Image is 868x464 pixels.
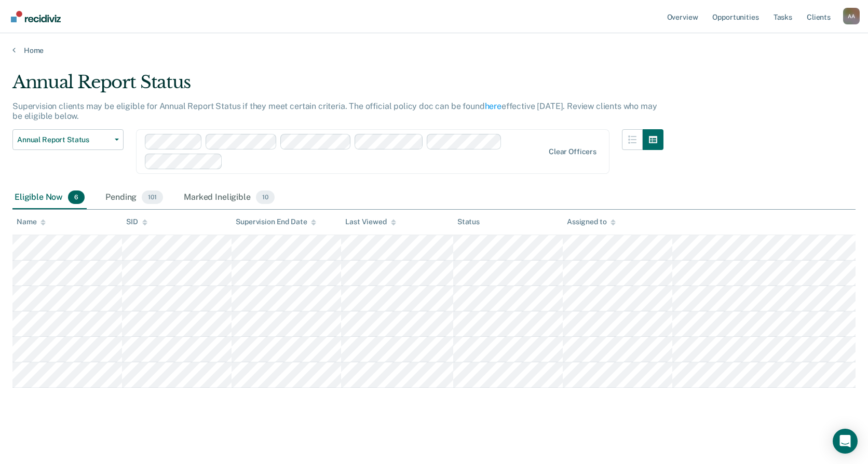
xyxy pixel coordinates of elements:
button: Annual Report Status [12,129,124,150]
div: Status [457,217,480,226]
span: 6 [68,190,85,204]
div: A A [843,8,860,24]
span: 101 [142,190,163,204]
button: Profile dropdown button [843,8,860,24]
span: Annual Report Status [17,135,111,144]
span: 10 [256,190,275,204]
img: Recidiviz [11,11,61,22]
div: Name [17,217,46,226]
div: Last Viewed [345,217,396,226]
div: Pending101 [103,186,165,209]
div: Open Intercom Messenger [833,429,858,454]
div: Annual Report Status [12,72,663,101]
div: Supervision End Date [236,217,316,226]
div: Clear officers [549,147,596,156]
div: SID [126,217,147,226]
a: here [485,101,501,111]
p: Supervision clients may be eligible for Annual Report Status if they meet certain criteria. The o... [12,101,657,121]
div: Assigned to [567,217,616,226]
div: Marked Ineligible10 [182,186,276,209]
a: Home [12,46,856,55]
div: Eligible Now6 [12,186,87,209]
